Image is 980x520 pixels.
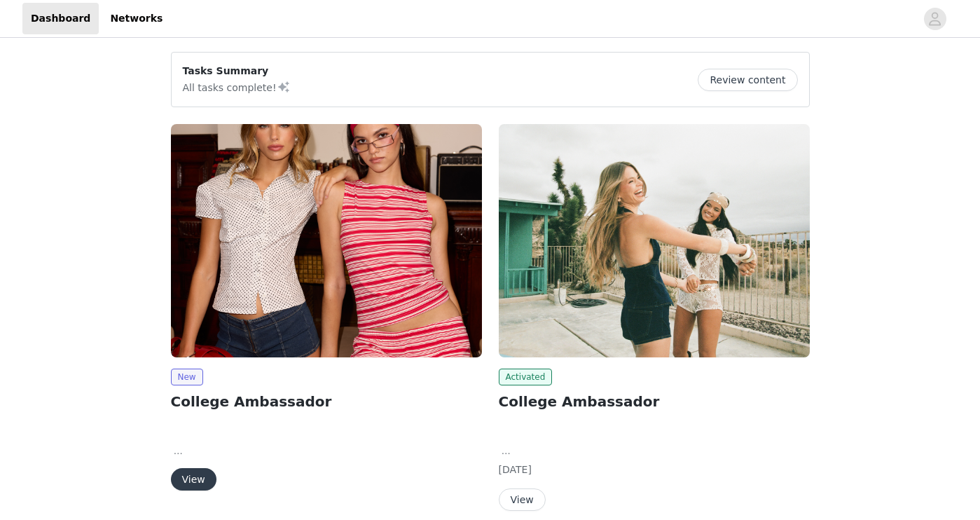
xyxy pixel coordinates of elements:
[499,369,553,385] span: Activated
[171,391,482,412] h2: College Ambassador
[171,474,216,485] a: View
[928,8,941,30] div: avatar
[183,78,291,95] p: All tasks complete!
[22,3,99,34] a: Dashboard
[698,69,797,91] button: Review content
[499,495,546,505] a: View
[102,3,171,34] a: Networks
[171,468,216,491] button: View
[499,124,810,357] img: Edikted
[183,64,291,78] p: Tasks Summary
[499,488,546,511] button: View
[499,391,810,412] h2: College Ambassador
[499,464,532,475] span: [DATE]
[171,124,482,357] img: Edikted
[171,369,203,385] span: New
